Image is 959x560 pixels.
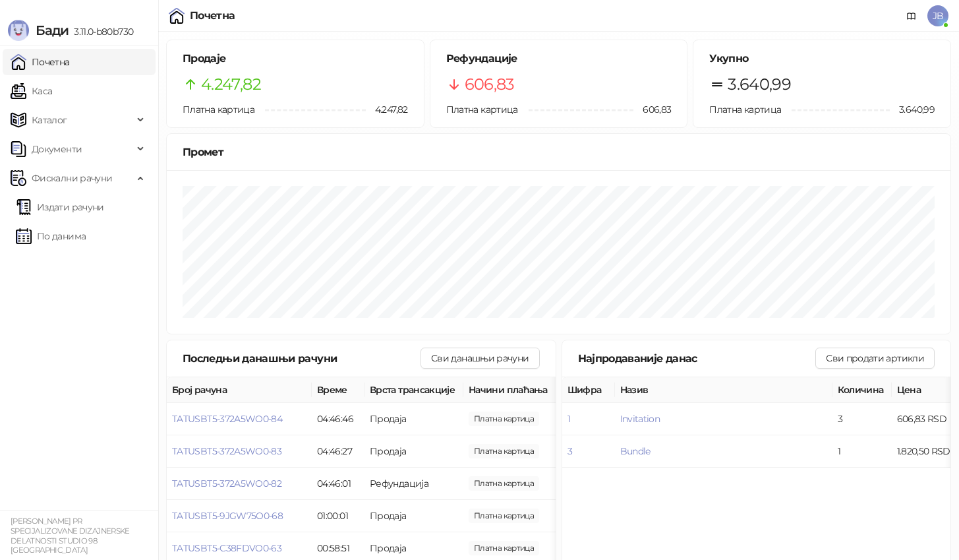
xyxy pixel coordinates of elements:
[728,72,791,97] span: 3.640,99
[366,102,408,117] span: 4.247,82
[32,165,112,191] span: Фискални рачуни
[183,51,408,67] h5: Продаје
[32,136,82,162] span: Документи
[183,350,421,367] div: Последњи данашњи рачуни
[312,403,364,435] td: 04:46:46
[364,435,463,468] td: Продаја
[32,107,67,133] span: Каталог
[469,541,539,555] span: 606,83
[463,377,595,403] th: Начини плаћања
[312,435,364,468] td: 04:46:27
[8,20,29,41] img: Logo
[890,102,935,117] span: 3.640,99
[927,5,948,26] span: JB
[815,348,935,369] button: Сви продати артикли
[201,72,261,97] span: 4.247,82
[832,435,892,468] td: 1
[901,5,922,26] a: Документација
[578,350,816,367] div: Најпродаваније данас
[832,403,892,435] td: 3
[312,500,364,532] td: 01:00:01
[567,445,572,457] button: 3
[633,102,671,117] span: 606,83
[16,194,104,220] a: Издати рачуни
[832,377,892,403] th: Количина
[469,444,539,458] span: 1.820,50
[172,413,282,425] button: TATUSBT5-372A5WO0-84
[469,412,539,426] span: 606,83
[465,72,515,97] span: 606,83
[183,144,935,160] div: Промет
[709,51,935,67] h5: Укупно
[11,516,130,555] small: [PERSON_NAME] PR SPECIJALIZOVANE DIZAJNERSKE DELATNOSTI STUDIO 98 [GEOGRAPHIC_DATA]
[364,403,463,435] td: Продаја
[421,348,539,369] button: Сви данашњи рачуни
[172,542,281,554] button: TATUSBT5-C38FDVO0-63
[567,413,570,425] button: 1
[167,377,312,403] th: Број рачуна
[364,468,463,500] td: Рефундација
[190,11,235,21] div: Почетна
[709,104,781,115] span: Платна картица
[36,22,69,38] span: Бади
[16,223,86,249] a: По данима
[469,476,539,491] span: 606,83
[69,26,133,38] span: 3.11.0-b80b730
[172,478,281,489] button: TATUSBT5-372A5WO0-82
[446,51,672,67] h5: Рефундације
[312,468,364,500] td: 04:46:01
[364,377,463,403] th: Врста трансакције
[11,78,52,104] a: Каса
[620,445,651,457] button: Bundle
[312,377,364,403] th: Време
[183,104,254,115] span: Платна картица
[446,104,518,115] span: Платна картица
[172,445,281,457] button: TATUSBT5-372A5WO0-83
[364,500,463,532] td: Продаја
[469,509,539,523] span: 606,83
[172,510,283,522] button: TATUSBT5-9JGW75O0-68
[11,49,70,75] a: Почетна
[615,377,832,403] th: Назив
[562,377,615,403] th: Шифра
[620,413,660,425] button: Invitation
